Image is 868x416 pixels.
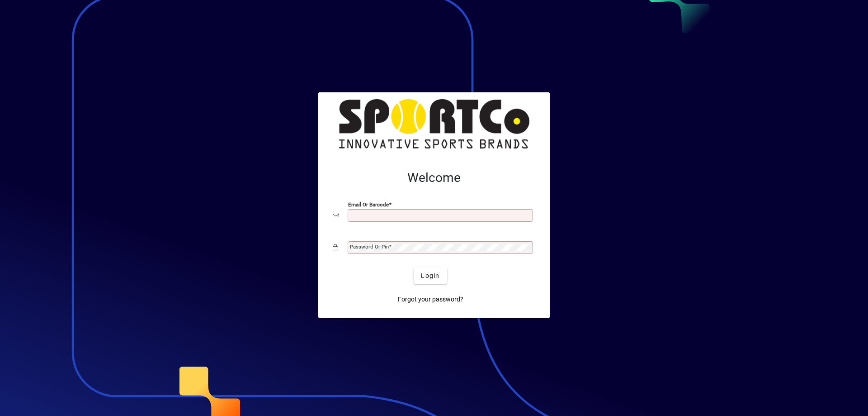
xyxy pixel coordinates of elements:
[394,291,467,307] a: Forgot your password?
[348,201,389,208] mat-label: Email or Barcode
[421,271,439,281] span: Login
[333,170,535,186] h2: Welcome
[414,268,447,284] button: Login
[398,295,463,304] span: Forgot your password?
[350,244,389,250] mat-label: Password or Pin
